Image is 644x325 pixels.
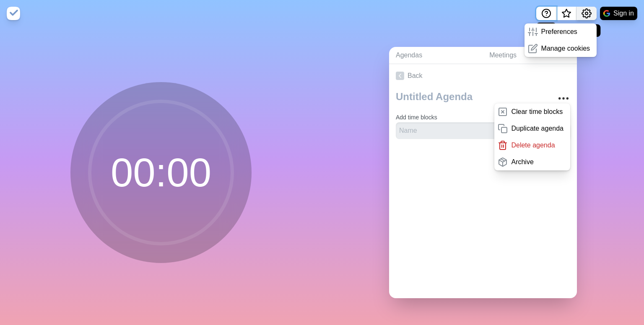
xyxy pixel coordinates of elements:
img: timeblocks logo [7,7,20,20]
a: Agendas [389,47,483,64]
button: More [555,90,572,107]
input: Name [396,122,523,139]
p: Delete agenda [511,140,555,150]
p: Duplicate agenda [511,124,563,134]
p: Archive [511,157,533,167]
a: Back [389,64,577,88]
img: google logo [603,10,610,17]
p: Manage cookies [541,44,590,54]
p: Preferences [541,27,577,37]
a: Meetings [483,47,577,64]
button: Sign in [600,7,637,20]
label: Add time blocks [396,114,437,121]
p: Clear time blocks [511,107,563,117]
button: Help [536,7,556,20]
button: What’s new [556,7,576,20]
button: Settings [576,7,597,20]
